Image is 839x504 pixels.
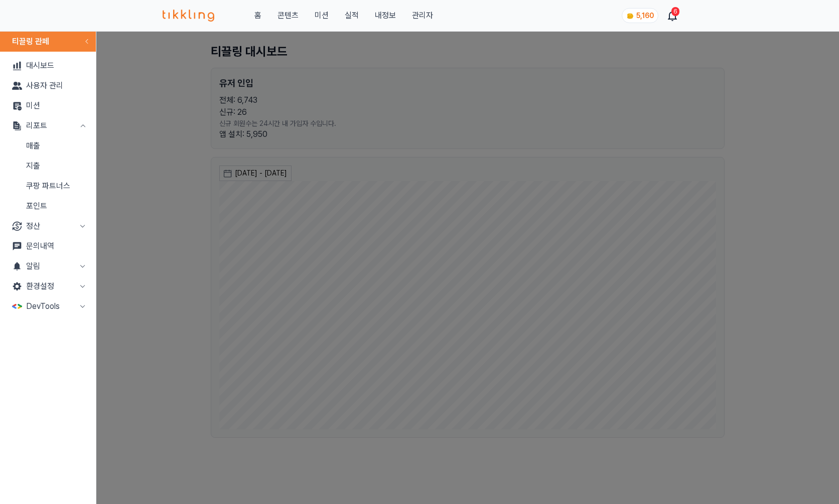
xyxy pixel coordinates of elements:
[4,156,92,176] a: 지출
[4,96,92,116] a: 미션
[626,12,634,20] img: coin
[4,216,92,236] button: 정산
[4,276,92,296] button: 환경설정
[163,10,214,22] img: 티끌링
[4,116,92,136] button: 리포트
[4,256,92,276] button: 알림
[4,56,92,76] a: 대시보드
[4,296,92,316] button: DevTools
[4,176,92,196] a: 쿠팡 파트너스
[671,7,679,16] div: 6
[4,236,92,256] a: 문의내역
[622,8,656,23] a: coin 5,160
[254,10,261,22] a: 홈
[277,10,299,22] a: 콘텐츠
[315,10,329,22] button: 미션
[668,10,676,22] a: 6
[345,10,359,22] a: 실적
[4,196,92,216] a: 포인트
[636,12,654,20] span: 5,160
[4,136,92,156] a: 매출
[412,10,433,22] a: 관리자
[375,10,396,22] a: 내정보
[4,76,92,96] a: 사용자 관리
